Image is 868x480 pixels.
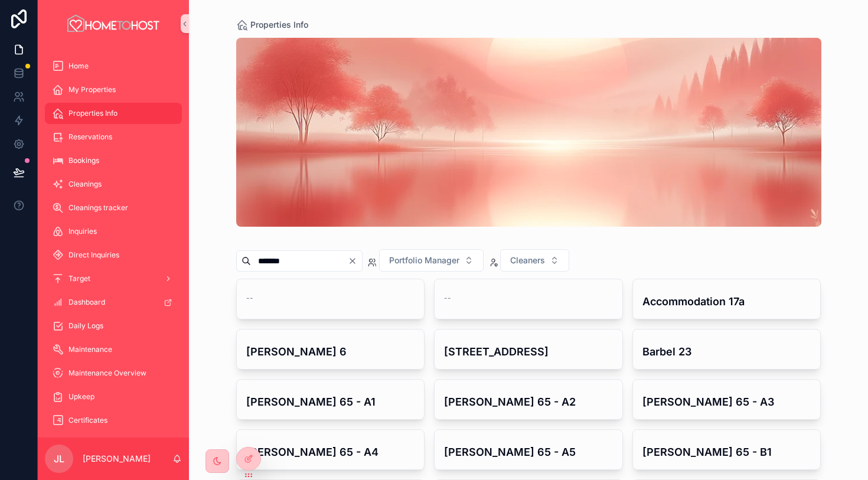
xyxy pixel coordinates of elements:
[500,249,569,272] button: Select Button
[68,368,146,378] span: Maintenance Overview
[632,279,821,319] a: Accommodation 17a
[45,126,182,148] a: Reservations
[389,254,459,266] span: Portfolio Manager
[236,379,425,420] a: [PERSON_NAME] 65 - A1
[45,244,182,266] a: Direct Inquiries
[45,174,182,195] a: Cleanings
[45,221,182,242] a: Inquiries
[45,339,182,360] a: Maintenance
[45,363,182,384] a: Maintenance Overview
[68,109,118,118] span: Properties Info
[236,429,425,470] a: [PERSON_NAME] 65 - A4
[68,132,112,142] span: Reservations
[45,410,182,431] a: Certificates
[246,394,415,410] h4: [PERSON_NAME] 65 - A1
[348,256,362,266] button: Clear
[68,321,103,331] span: Daily Logs
[434,379,623,420] a: [PERSON_NAME] 65 - A2
[68,227,97,236] span: Inquiries
[45,292,182,313] a: Dashboard
[444,444,613,460] h4: [PERSON_NAME] 65 - A5
[236,19,308,31] a: Properties Info
[68,203,128,213] span: Cleanings tracker
[38,47,189,437] div: scrollable content
[444,344,613,360] h4: [STREET_ADDRESS]
[434,329,623,370] a: [STREET_ADDRESS]
[236,329,425,370] a: [PERSON_NAME] 6
[444,293,451,303] span: --
[632,379,821,420] a: [PERSON_NAME] 65 - A3
[632,329,821,370] a: Barbel 23
[379,249,484,272] button: Select Button
[434,279,623,319] a: --
[642,394,811,410] h4: [PERSON_NAME] 65 - A3
[68,85,116,94] span: My Properties
[246,444,415,460] h4: [PERSON_NAME] 65 - A4
[45,197,182,218] a: Cleanings tracker
[45,268,182,289] a: Target
[68,274,90,283] span: Target
[642,444,811,460] h4: [PERSON_NAME] 65 - B1
[68,392,94,401] span: Upkeep
[45,55,182,77] a: Home
[68,298,105,307] span: Dashboard
[510,254,545,266] span: Cleaners
[236,279,425,319] a: --
[642,293,811,309] h4: Accommodation 17a
[68,416,107,425] span: Certificates
[45,79,182,100] a: My Properties
[68,156,99,165] span: Bookings
[250,19,308,31] span: Properties Info
[45,150,182,171] a: Bookings
[68,345,112,354] span: Maintenance
[246,344,415,360] h4: [PERSON_NAME] 6
[642,344,811,360] h4: Barbel 23
[68,61,89,71] span: Home
[632,429,821,470] a: [PERSON_NAME] 65 - B1
[45,103,182,124] a: Properties Info
[246,293,253,303] span: --
[45,386,182,407] a: Upkeep
[83,453,151,465] p: [PERSON_NAME]
[45,315,182,337] a: Daily Logs
[444,394,613,410] h4: [PERSON_NAME] 65 - A2
[66,14,161,33] img: App logo
[54,452,64,466] span: JL
[68,250,119,260] span: Direct Inquiries
[434,429,623,470] a: [PERSON_NAME] 65 - A5
[68,179,102,189] span: Cleanings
